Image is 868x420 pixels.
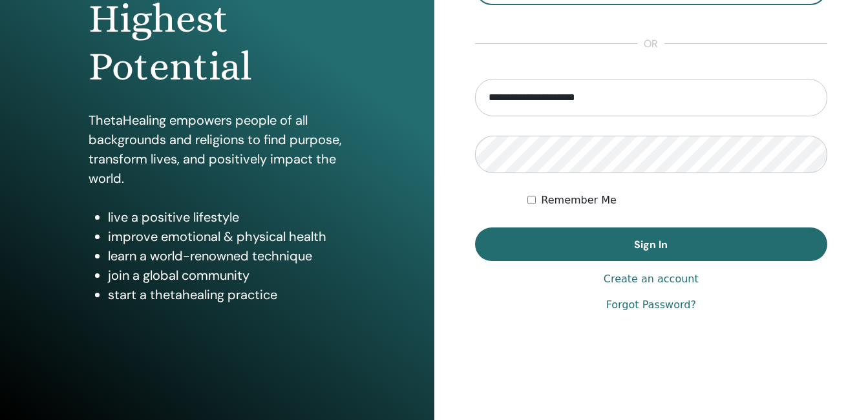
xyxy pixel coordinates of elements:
[108,227,346,246] li: improve emotional & physical health
[606,297,696,313] a: Forgot Password?
[604,271,699,287] a: Create an account
[89,110,346,188] p: ThetaHealing empowers people of all backgrounds and religions to find purpose, transform lives, a...
[108,266,346,285] li: join a global community
[475,227,828,261] button: Sign In
[108,246,346,266] li: learn a world-renowned technique
[541,193,617,208] label: Remember Me
[634,238,668,251] span: Sign In
[527,193,827,208] div: Keep me authenticated indefinitely or until I manually logout
[108,285,346,304] li: start a thetahealing practice
[637,36,664,52] span: or
[108,207,346,227] li: live a positive lifestyle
